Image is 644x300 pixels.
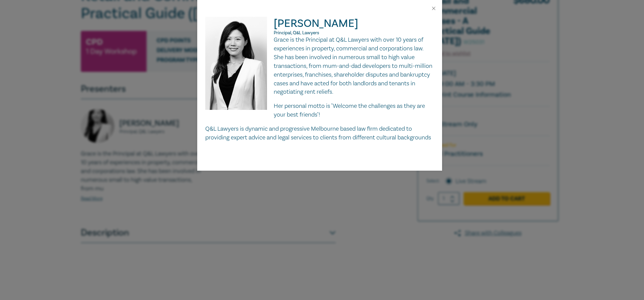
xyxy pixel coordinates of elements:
[205,36,434,96] p: Grace is the Principal at Q&L Lawyers with over 10 years of experiences in property, commercial a...
[205,102,434,119] p: Her personal motto is "Welcome the challenges as they are your best friends"!
[205,125,434,142] p: Q&L Lawyers is dynamic and progressive Melbourne based law firm dedicated to providing expert adv...
[205,17,434,36] h2: [PERSON_NAME]
[274,30,319,36] span: Principal, Q&L Lawyers
[431,5,437,11] button: Close
[205,17,274,117] img: Grace Xiao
